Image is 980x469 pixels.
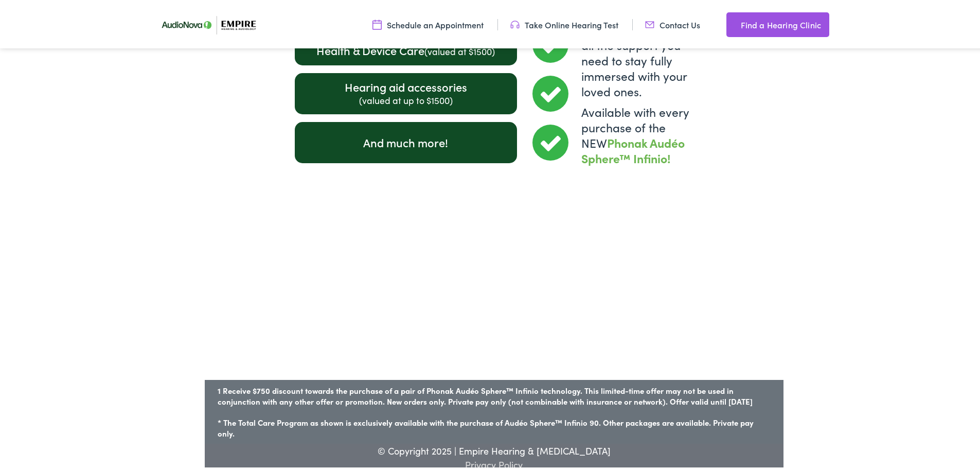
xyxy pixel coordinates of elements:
[205,378,783,410] p: 1 Receive $750 discount towards the purchase of a pair of Phonak Audéo Sphere™ Infinio technology...
[295,71,518,112] div: Hearing aid accessories
[205,442,783,456] p: © Copyright 2025 | Empire Hearing & [MEDICAL_DATA]
[424,43,495,56] small: (valued at $1500)
[350,192,638,354] iframe: YouTube video player
[359,92,453,105] small: (valued at up to $1500)
[205,410,783,442] p: * The Total Care Program as shown is exclusively available with the purchase of Audéo Sphere™ Inf...
[581,102,693,164] p: Available with every purchase of the NEW
[645,17,700,28] a: Contact Us
[645,17,654,28] img: utility icon
[726,16,736,29] img: utility icon
[726,10,829,35] a: Find a Hearing Clinic
[510,17,520,28] img: utility icon
[372,17,382,28] img: utility icon
[295,120,518,161] div: And much more!
[510,17,618,28] a: Take Online Hearing Test
[372,17,484,28] a: Schedule an Appointment
[581,132,685,164] span: Phonak Audéo Sphere™ Infinio!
